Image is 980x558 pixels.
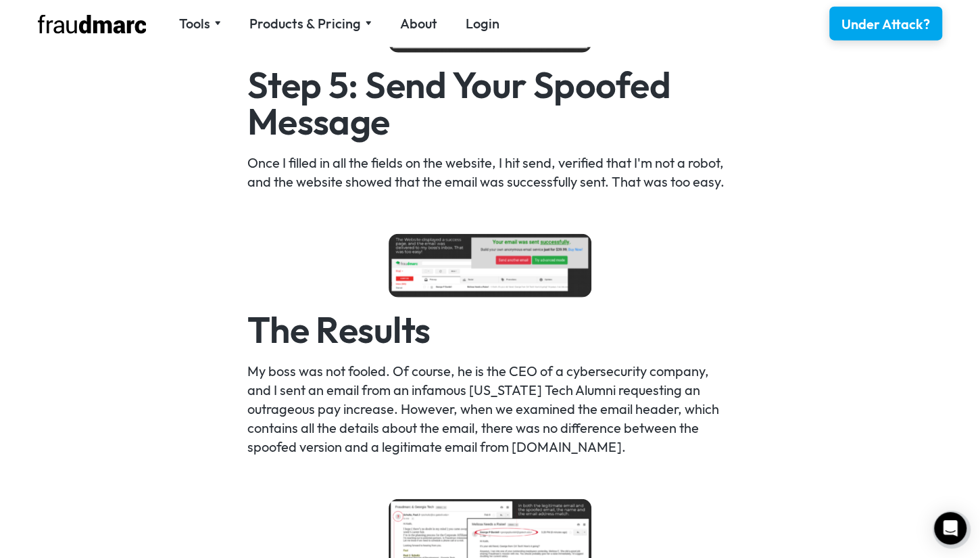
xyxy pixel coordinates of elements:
div: Open Intercom Messenger [934,512,966,544]
div: Tools [179,14,210,33]
h2: Step 5: Send Your Spoofed Message [247,66,733,139]
p: Once I filled in all the fields on the website, I hit send, verified that I'm not a robot, and th... [247,154,733,191]
div: Products & Pricing [249,14,361,33]
div: Under Attack? [841,15,930,34]
img: Success! (sending a spoofed message) [389,234,591,298]
p: My boss was not fooled. Of course, he is the CEO of a cybersecurity company, and I sent an email ... [247,362,733,457]
a: Under Attack? [829,7,942,41]
a: Login [466,14,499,33]
a: About [400,14,437,33]
div: Tools [179,14,221,33]
h2: The Results [247,311,733,348]
div: Products & Pricing [249,14,372,33]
